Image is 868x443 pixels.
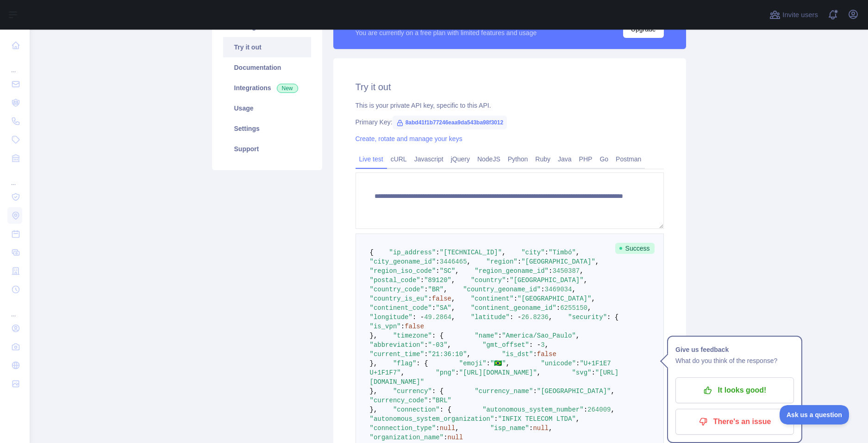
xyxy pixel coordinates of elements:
[424,351,428,358] span: :
[440,406,451,413] span: : {
[416,360,428,367] span: : {
[436,304,451,312] span: "SA"
[424,314,451,321] span: 49.2864
[482,406,583,413] span: "autonomous_system_number"
[370,295,428,302] span: "country_is_eu"
[370,406,378,413] span: },
[448,341,451,349] span: ,
[393,406,440,413] span: "connection"
[568,314,607,321] span: "security"
[490,360,506,367] span: "🇧🇷"
[471,314,510,321] span: "latitude"
[393,116,507,129] span: 8abd41f1b77246eaa9da543ba98f3012
[401,369,405,376] span: ,
[545,341,549,349] span: ,
[537,369,541,376] span: ,
[459,360,487,367] span: "emoji"
[549,314,552,321] span: ,
[576,249,580,256] span: ,
[455,267,459,275] span: ,
[521,258,595,265] span: "[GEOGRAPHIC_DATA]"
[428,351,467,358] span: "21:36:10"
[533,351,537,358] span: :
[475,267,549,275] span: "region_geoname_id"
[591,369,595,376] span: :
[356,28,537,37] div: You are currently on a free plan with limited features and usage
[405,323,424,330] span: false
[463,286,541,293] span: "country_geoname_id"
[428,295,432,302] span: :
[455,425,459,432] span: ,
[576,415,580,423] span: ,
[490,425,529,432] span: "isp_name"
[675,377,794,403] button: It looks good!
[443,286,447,293] span: ,
[424,341,428,349] span: :
[682,414,787,430] p: There's an issue
[780,405,849,425] iframe: Toggle Customer Support
[277,84,298,93] span: New
[607,314,618,321] span: : {
[455,369,459,376] span: :
[436,425,439,432] span: :
[682,382,787,398] p: It looks good!
[370,249,374,256] span: {
[223,118,311,139] a: Settings
[370,434,444,441] span: "organization_name"
[521,314,549,321] span: 26.8236
[580,267,583,275] span: ,
[440,267,456,275] span: "SC"
[475,388,533,395] span: "currency_name"
[370,425,436,432] span: "connection_type"
[459,369,537,376] span: "[URL][DOMAIN_NAME]"
[370,397,428,404] span: "currency_code"
[451,314,455,321] span: ,
[356,80,664,93] h2: Try it out
[518,295,592,302] span: "[GEOGRAPHIC_DATA]"
[675,409,794,435] button: There's an issue
[370,323,401,330] span: "is_vpn"
[612,152,645,166] a: Postman
[440,425,456,432] span: null
[576,332,580,339] span: ,
[424,277,451,284] span: "89120"
[370,332,378,339] span: },
[443,434,447,441] span: :
[223,98,311,118] a: Usage
[506,360,510,367] span: ,
[370,341,425,349] span: "abbreviation"
[611,388,614,395] span: ,
[549,425,552,432] span: ,
[541,341,544,349] span: 3
[596,152,612,166] a: Go
[545,286,572,293] span: 3469034
[448,434,463,441] span: null
[420,277,424,284] span: :
[782,10,818,20] span: Invite users
[7,55,22,74] div: ...
[575,152,596,166] a: PHP
[432,388,443,395] span: : {
[471,295,513,302] span: "continent"
[370,304,432,312] span: "continent_code"
[432,304,436,312] span: :
[440,249,502,256] span: "[TECHNICAL_ID]"
[223,139,311,159] a: Support
[504,152,532,166] a: Python
[370,286,425,293] span: "country_code"
[474,152,504,166] a: NodeJS
[393,332,432,339] span: "timezone"
[370,360,378,367] span: },
[584,406,587,413] span: :
[7,168,22,187] div: ...
[675,355,794,366] p: What do you think of the response?
[451,277,455,284] span: ,
[498,332,502,339] span: :
[498,415,576,423] span: "INFIX TELECOM LTDA"
[554,152,575,166] a: Java
[436,369,455,376] span: "png"
[223,78,311,98] a: Integrations New
[471,277,506,284] span: "country"
[521,249,544,256] span: "city"
[432,397,451,404] span: "BRL"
